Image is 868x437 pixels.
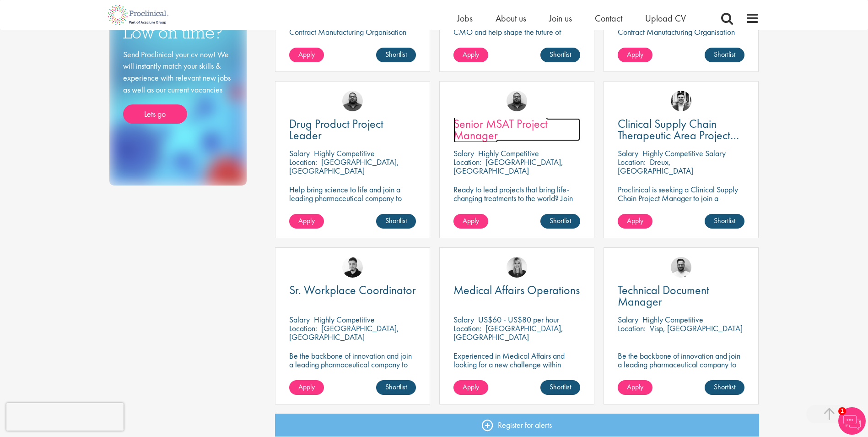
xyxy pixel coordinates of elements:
span: Location: [289,157,317,167]
a: Shortlist [540,214,580,229]
a: Register for alerts [275,414,759,437]
span: Location: [289,323,317,333]
a: Lets go [123,104,187,124]
p: Visp, [GEOGRAPHIC_DATA] [650,323,743,333]
span: Salary [618,148,638,158]
span: Location: [618,323,646,333]
a: Apply [618,380,652,395]
span: Apply [463,382,479,392]
span: Medical Affairs Operations [453,282,580,298]
p: [GEOGRAPHIC_DATA], [GEOGRAPHIC_DATA] [453,323,563,342]
img: Anderson Maldonado [342,257,363,278]
span: Apply [298,216,315,225]
a: Shortlist [705,380,744,395]
span: Apply [463,216,479,225]
a: Sr. Workplace Coordinator [289,284,416,296]
a: Shortlist [705,214,744,229]
a: Shortlist [540,48,580,62]
a: Contact [595,12,622,24]
a: Apply [618,48,652,62]
span: Technical Document Manager [618,282,709,309]
a: Shortlist [376,214,416,229]
span: Salary [289,314,310,325]
a: Join us [549,12,572,24]
p: [GEOGRAPHIC_DATA], [GEOGRAPHIC_DATA] [289,157,399,176]
a: Apply [453,48,488,62]
p: Step into a pivotal role at a global CMO and help shape the future of healthcare manufacturing. [453,19,580,45]
span: Apply [463,49,479,59]
div: Send Proclinical your cv now! We will instantly match your skills & experience with relevant new ... [123,49,233,124]
p: [GEOGRAPHIC_DATA], [GEOGRAPHIC_DATA] [289,323,399,342]
span: 1 [838,407,846,415]
a: Technical Document Manager [618,284,744,307]
span: Apply [298,49,315,59]
a: About us [496,12,526,24]
span: Salary [618,314,638,325]
img: Edward Little [671,91,691,111]
p: Dreux, [GEOGRAPHIC_DATA] [618,157,693,176]
p: Be the backbone of innovation and join a leading pharmaceutical company to help keep life-changin... [618,351,744,386]
a: Shortlist [376,380,416,395]
a: Apply [453,214,488,229]
span: Apply [627,49,643,59]
p: Be the backbone of innovation and join a leading pharmaceutical company to help keep life-changin... [289,351,416,386]
a: Apply [289,48,324,62]
span: Apply [627,382,643,392]
img: Janelle Jones [507,257,527,278]
p: Ready to lead projects that bring life-changing treatments to the world? Join our client at the f... [453,185,580,229]
span: Drug Product Project Leader [289,116,383,143]
a: Shortlist [376,48,416,62]
img: Ashley Bennett [507,91,527,111]
a: Apply [289,214,324,229]
a: Shortlist [705,48,744,62]
a: Apply [453,380,488,395]
a: Jobs [457,12,473,24]
span: Location: [618,157,646,167]
iframe: reCAPTCHA [6,403,124,431]
h3: Low on time? [123,24,233,42]
span: Location: [453,157,481,167]
span: Salary [453,314,474,325]
p: Highly Competitive [314,148,375,158]
a: Shortlist [540,380,580,395]
span: Salary [289,148,310,158]
a: Senior MSAT Project Manager [453,118,580,141]
a: Upload CV [645,12,686,24]
span: Senior MSAT Project Manager [453,116,548,143]
p: Experienced in Medical Affairs and looking for a new challenge within operations? Proclinical is ... [453,351,580,395]
img: Chatbot [838,407,866,435]
p: Help bring science to life and join a leading pharmaceutical company to play a key role in delive... [289,185,416,229]
p: Highly Competitive Salary [642,148,726,158]
a: Apply [289,380,324,395]
span: Sr. Workplace Coordinator [289,282,416,298]
a: Clinical Supply Chain Therapeutic Area Project Manager [618,118,744,141]
a: Medical Affairs Operations [453,284,580,296]
p: US$60 - US$80 per hour [478,314,559,325]
img: Emile De Beer [671,257,691,278]
a: Drug Product Project Leader [289,118,416,141]
span: Salary [453,148,474,158]
span: Clinical Supply Chain Therapeutic Area Project Manager [618,116,739,154]
p: Highly Competitive [314,314,375,325]
span: Apply [627,216,643,225]
span: Location: [453,323,481,333]
p: [GEOGRAPHIC_DATA], [GEOGRAPHIC_DATA] [453,157,563,176]
a: Apply [618,214,652,229]
img: Ashley Bennett [342,91,363,111]
span: Apply [298,382,315,392]
p: Highly Competitive [478,148,539,158]
p: Proclinical is seeking a Clinical Supply Chain Project Manager to join a dynamic team dedicated t... [618,185,744,229]
p: Highly Competitive [642,314,703,325]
